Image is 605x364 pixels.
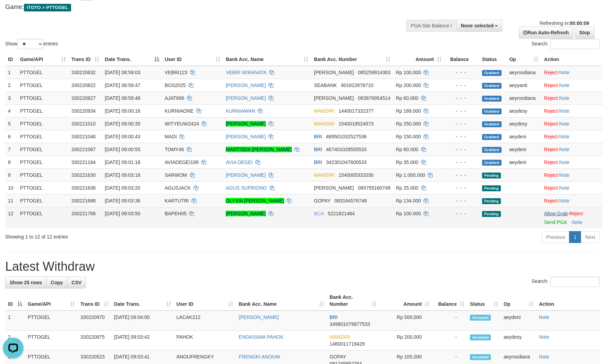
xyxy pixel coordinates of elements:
a: Reject [569,211,583,216]
div: PGA Site Balance / [406,20,456,32]
td: · [542,104,603,117]
span: Copy 1540018524573 to clipboard [339,121,374,127]
div: - - - [447,133,476,140]
a: Note [539,334,549,340]
span: Grabbed [482,121,502,127]
td: PTTOGEL [17,79,69,92]
td: · [542,156,603,168]
th: Amount: activate to sort column ascending [393,53,445,66]
a: Reject [544,185,558,191]
select: Showentries [17,39,43,49]
span: 330221087 [71,147,96,152]
a: Note [559,147,570,152]
th: Game/API: activate to sort column ascending [17,53,69,66]
input: Search: [551,39,600,49]
td: · [542,117,603,130]
span: [DATE] 09:03:36 [105,198,140,203]
td: PTTOGEL [25,311,78,331]
a: Reject [544,172,558,178]
a: Reject [544,147,558,152]
span: Copy 083164576748 to clipboard [334,198,367,203]
span: · [544,211,569,216]
span: Refreshing in: [540,20,589,26]
div: - - - [447,69,476,76]
span: BRI [314,134,322,139]
a: Reject [544,198,558,203]
div: - - - [447,107,476,114]
td: aeydeni [506,143,541,156]
span: Rp 189.000 [396,108,421,114]
span: KURNIAONE [165,108,194,114]
div: - - - [447,120,476,127]
span: Accepted [470,354,491,360]
td: PTTOGEL [17,66,69,79]
span: 330220934 [71,108,96,114]
th: Status [479,53,507,66]
th: Op: activate to sort column ascending [501,291,536,311]
span: Accepted [470,315,491,321]
span: Rp 250.000 [396,121,421,127]
td: · [542,207,603,228]
td: 8 [5,156,17,168]
td: PTTOGEL [17,181,69,194]
span: Copy 085259914363 to clipboard [358,70,390,75]
td: 2 [5,331,25,350]
span: Rp 1.000.000 [396,172,425,178]
td: Rp 200,000 [380,331,432,350]
span: Grabbed [482,70,502,76]
span: Accepted [470,335,491,340]
a: Run Auto-Refresh [519,27,573,38]
a: OLYVIA [PERSON_NAME] [226,198,284,203]
td: PTTOGEL [17,207,69,228]
span: GOPAY [330,354,346,359]
span: KARTUTRI [165,198,189,203]
span: Rp 134.000 [396,198,421,203]
td: 9 [5,168,17,181]
td: PTTOGEL [17,194,69,207]
a: [PERSON_NAME] [226,211,266,216]
span: Copy 085755160749 to clipboard [358,185,390,191]
a: 1 [569,231,581,243]
td: 3 [5,92,17,104]
td: aeydesy [501,331,536,350]
a: Previous [542,231,570,243]
th: Bank Acc. Name: activate to sort column ascending [236,291,327,311]
th: Date Trans.: activate to sort column ascending [111,291,174,311]
span: Rp 35.000 [396,159,419,165]
a: Note [559,159,570,165]
span: Pending [482,173,501,179]
a: Note [559,198,570,203]
a: Copy [46,277,67,288]
a: Note [559,172,570,178]
a: [PERSON_NAME] [226,83,266,88]
div: - - - [447,95,476,102]
span: Copy 901622678710 to clipboard [341,83,373,88]
th: Balance: activate to sort column ascending [432,291,467,311]
span: Rp 60.000 [396,147,419,152]
a: AVIA DEGEI [226,159,253,165]
th: Bank Acc. Name: activate to sort column ascending [223,53,311,66]
span: BOS2025 [165,83,186,88]
a: Reject [544,95,558,101]
span: [DATE] 09:03:50 [105,211,140,216]
span: [DATE] 09:00:55 [105,147,140,152]
th: Date Trans.: activate to sort column descending [102,53,162,66]
td: 11 [5,194,17,207]
td: 10 [5,181,17,194]
th: User ID: activate to sort column ascending [162,53,223,66]
span: 330221688 [71,198,96,203]
a: MARTISDA [PERSON_NAME] [226,147,292,152]
span: CSV [71,280,82,285]
span: Copy 1460011719429 to clipboard [330,341,365,347]
td: Rp 500,000 [380,311,432,331]
span: Rp 150.000 [396,134,421,139]
a: Note [559,121,570,127]
td: LACAK212 [174,311,236,331]
td: 330220970 [78,311,111,331]
a: ENGKISIMA PAHOK [239,334,284,340]
span: AJAT666 [165,95,185,101]
span: 330221636 [71,185,96,191]
a: Note [559,134,570,139]
span: BCA [314,211,324,216]
span: 330221184 [71,159,96,165]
